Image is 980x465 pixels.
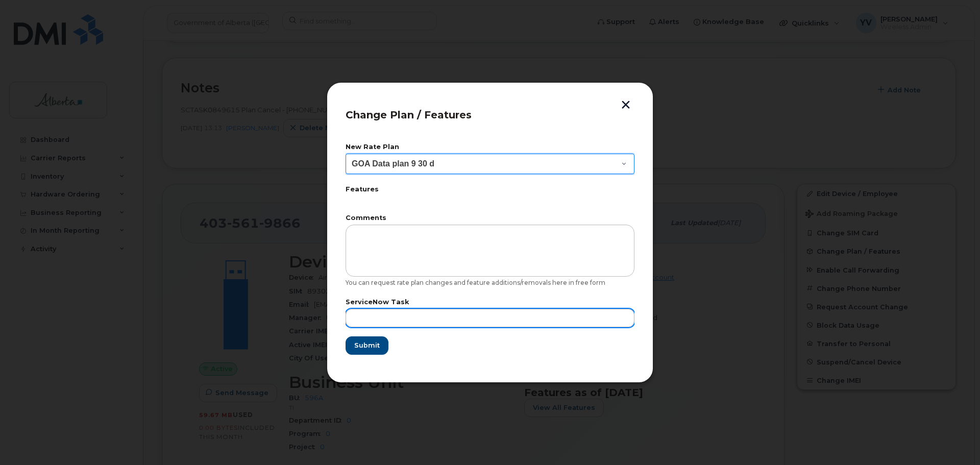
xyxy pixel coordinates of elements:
[346,215,634,222] label: Comments
[346,299,634,306] label: ServiceNow Task
[346,279,634,287] div: You can request rate plan changes and feature additions/removals here in free form
[346,336,388,355] button: Submit
[346,186,634,193] label: Features
[346,144,634,151] label: New Rate Plan
[346,109,472,121] span: Change Plan / Features
[354,340,380,350] span: Submit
